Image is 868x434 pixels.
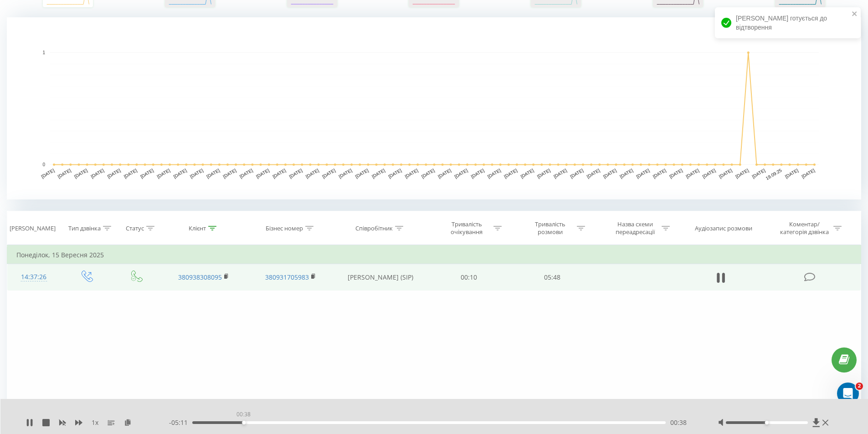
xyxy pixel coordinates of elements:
text: [DATE] [41,168,56,179]
div: 00:38 [235,408,252,421]
text: [DATE] [685,168,700,179]
text: [DATE] [255,168,270,179]
text: [DATE] [702,168,717,179]
text: [DATE] [470,168,485,179]
div: Коментар/категорія дзвінка [778,220,831,236]
text: [DATE] [57,168,72,179]
div: Accessibility label [765,421,769,424]
text: [DATE] [536,168,551,179]
text: [DATE] [801,168,816,179]
text: [DATE] [73,168,88,179]
td: 05:48 [511,264,594,291]
span: 00:38 [670,418,687,427]
text: [DATE] [222,168,237,179]
div: Тривалість розмови [526,220,575,236]
text: [DATE] [784,168,799,179]
text: [DATE] [156,168,171,179]
text: [DATE] [205,168,221,179]
div: Тривалість очікування [442,220,491,236]
text: [DATE] [123,168,138,179]
text: [DATE] [734,168,750,179]
a: 380938308095 [178,273,222,281]
text: [DATE] [437,168,452,179]
text: [DATE] [189,168,204,179]
div: Аудіозапис розмови [695,225,752,232]
text: [DATE] [387,168,402,179]
text: [DATE] [751,168,766,179]
text: [DATE] [454,168,469,179]
text: [DATE] [602,168,617,179]
div: 14:37:26 [16,268,51,286]
text: [DATE] [173,168,188,179]
text: [DATE] [636,168,651,179]
text: [DATE] [239,168,254,179]
td: [PERSON_NAME] (SIP) [334,264,427,291]
text: [DATE] [619,168,634,179]
text: [DATE] [288,168,303,179]
td: 00:10 [427,264,511,291]
div: [PERSON_NAME] [10,225,56,232]
text: [DATE] [107,168,122,179]
text: [DATE] [652,168,667,179]
span: 2 [856,383,863,390]
text: [DATE] [569,168,584,179]
text: [DATE] [421,168,436,179]
a: 380931705983 [265,273,309,281]
text: [DATE] [354,168,370,179]
text: [DATE] [139,168,154,179]
text: [DATE] [338,168,353,179]
text: [DATE] [487,168,502,179]
text: [DATE] [553,168,568,179]
div: Назва схеми переадресації [611,220,659,236]
text: [DATE] [371,168,386,179]
div: Співробітник [355,225,393,232]
text: [DATE] [718,168,733,179]
text: [DATE] [404,168,419,179]
div: Статус [126,225,144,232]
div: [PERSON_NAME] готується до відтворення [715,7,861,38]
svg: A chart. [7,17,861,199]
text: [DATE] [321,168,336,179]
button: close [852,10,858,19]
span: - 05:11 [169,418,192,427]
td: Понеділок, 15 Вересня 2025 [7,246,861,264]
text: 19.09.25 [765,168,783,181]
div: Бізнес номер [266,225,303,232]
div: Тип дзвінка [68,225,101,232]
text: 0 [42,162,45,167]
div: Клієнт [189,225,206,232]
text: [DATE] [305,168,320,179]
text: [DATE] [586,168,601,179]
text: [DATE] [668,168,683,179]
text: 1 [42,50,45,55]
text: [DATE] [503,168,518,179]
div: Accessibility label [242,421,246,424]
iframe: Intercom live chat [837,383,859,404]
text: [DATE] [272,168,287,179]
text: [DATE] [90,168,105,179]
text: [DATE] [520,168,535,179]
span: 1 x [92,418,98,427]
